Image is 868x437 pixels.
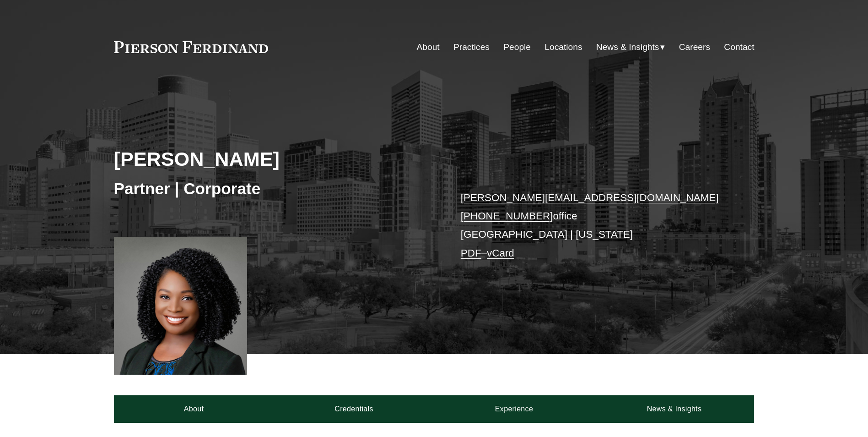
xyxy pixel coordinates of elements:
a: People [503,38,531,56]
h2: [PERSON_NAME] [114,147,434,171]
h3: Partner | Corporate [114,179,434,199]
a: About [417,38,440,56]
a: vCard [487,247,514,259]
a: About [114,395,274,423]
a: [PERSON_NAME][EMAIL_ADDRESS][DOMAIN_NAME] [461,192,719,203]
a: PDF [461,247,481,259]
a: Practices [453,38,490,56]
a: Locations [545,38,582,56]
span: News & Insights [596,39,659,55]
a: Experience [434,395,594,423]
a: Credentials [274,395,434,423]
a: News & Insights [594,395,754,423]
a: folder dropdown [596,38,665,56]
p: office [GEOGRAPHIC_DATA] | [US_STATE] – [461,189,728,262]
a: Contact [724,38,754,56]
a: [PHONE_NUMBER] [461,210,553,222]
a: Careers [679,38,710,56]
